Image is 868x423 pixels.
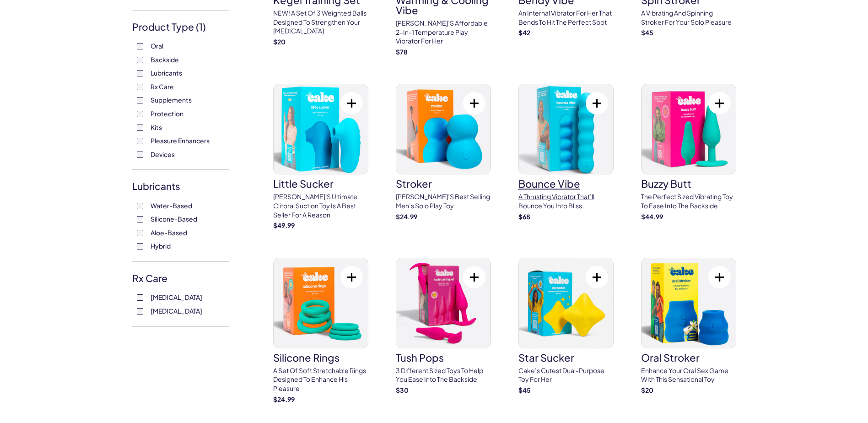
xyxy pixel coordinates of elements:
[137,70,143,76] input: Lubricants
[151,40,163,52] span: Oral
[641,366,736,384] p: Enhance your oral sex game with this sensational toy
[518,212,530,221] strong: $ 68
[396,366,491,384] p: 3 different sized toys to help you ease into the backside
[273,84,368,230] a: little suckerlittle sucker[PERSON_NAME]'s ultimate clitoral suction toy is a best seller for a re...
[137,43,143,49] input: Oral
[273,352,368,363] h3: silicone rings
[151,305,202,317] span: [MEDICAL_DATA]
[641,192,736,210] p: The perfect sized vibrating toy to ease into the backside
[274,258,368,348] img: silicone rings
[642,258,736,348] img: oral stroker
[641,258,736,395] a: oral strokeroral strokerEnhance your oral sex game with this sensational toy$20
[151,81,174,92] span: Rx Care
[396,19,491,46] p: [PERSON_NAME]’s affordable 2-in-1 temperature play vibrator for her
[396,192,491,210] p: [PERSON_NAME]’s best selling men’s solo play toy
[396,386,409,394] strong: $ 30
[641,386,653,394] strong: $ 20
[641,84,736,221] a: buzzy buttbuzzy buttThe perfect sized vibrating toy to ease into the backside$44.99
[519,84,613,174] img: bounce vibe
[151,67,182,79] span: Lubricants
[396,212,417,221] strong: $ 24.99
[137,138,143,144] input: Pleasure Enhancers
[519,258,613,348] img: star sucker
[518,258,614,395] a: star suckerstar suckerCake’s cutest dual-purpose toy for her$45
[151,135,210,146] span: Pleasure Enhancers
[273,258,368,404] a: silicone ringssilicone ringsA set of soft stretchable rings designed to enhance his pleasure$24.99
[518,28,530,37] strong: $ 42
[137,308,143,315] input: [MEDICAL_DATA]
[518,179,614,189] h3: bounce vibe
[137,243,143,249] input: Hybrid
[137,216,143,222] input: Silicone-Based
[641,212,663,221] strong: $ 44.99
[151,291,202,303] span: [MEDICAL_DATA]
[137,84,143,90] input: Rx Care
[396,179,491,189] h3: stroker
[273,221,295,229] strong: $ 49.99
[273,366,368,393] p: A set of soft stretchable rings designed to enhance his pleasure
[151,108,183,119] span: Protection
[273,395,295,403] strong: $ 24.99
[151,148,175,160] span: Devices
[641,28,653,37] strong: $ 45
[396,84,491,221] a: strokerstroker[PERSON_NAME]’s best selling men’s solo play toy$24.99
[641,179,736,189] h3: buzzy butt
[151,121,162,133] span: Kits
[518,386,531,394] strong: $ 45
[137,97,143,103] input: Supplements
[396,258,491,348] img: tush pops
[151,227,187,239] span: Aloe-Based
[273,9,368,36] p: NEW! A set of 3 weighted balls designed to strengthen your [MEDICAL_DATA]
[641,9,736,27] p: A vibrating and spinning stroker for your solo pleasure
[151,213,197,225] span: Silicone-Based
[396,84,491,174] img: stroker
[518,9,614,27] p: An internal vibrator for her that bends to hit the perfect spot
[137,125,143,131] input: Kits
[273,38,286,46] strong: $ 20
[151,94,192,106] span: Supplements
[274,84,368,174] img: little sucker
[396,258,491,395] a: tush popstush pops3 different sized toys to help you ease into the backside$30
[151,54,179,65] span: Backside
[273,192,368,219] p: [PERSON_NAME]'s ultimate clitoral suction toy is a best seller for a reason
[518,352,614,363] h3: star sucker
[518,84,614,221] a: bounce vibebounce vibeA thrusting vibrator that’ll bounce you into bliss$68
[641,352,736,363] h3: oral stroker
[518,366,614,384] p: Cake’s cutest dual-purpose toy for her
[396,352,491,363] h3: tush pops
[518,192,614,210] p: A thrusting vibrator that’ll bounce you into bliss
[137,152,143,158] input: Devices
[137,230,143,236] input: Aloe-Based
[137,57,143,63] input: Backside
[396,48,408,56] strong: $ 78
[137,294,143,301] input: [MEDICAL_DATA]
[273,179,368,189] h3: little sucker
[137,203,143,209] input: Water-Based
[151,240,171,252] span: Hybrid
[137,111,143,117] input: Protection
[151,200,192,211] span: Water-Based
[642,84,736,174] img: buzzy butt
